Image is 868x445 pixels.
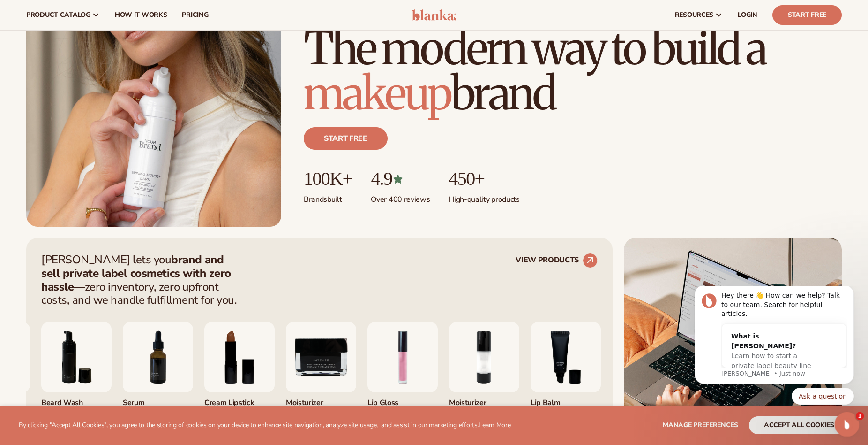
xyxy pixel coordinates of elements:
div: What is [PERSON_NAME]? [51,45,138,65]
img: Profile image for Lee [21,7,36,22]
span: resources [675,11,713,19]
iframe: Intercom notifications message [681,286,868,410]
p: High-quality products [449,189,519,205]
button: accept all cookies [749,416,849,434]
img: Collagen and retinol serum. [123,322,193,392]
img: Foaming beard wash. [41,322,112,392]
div: 8 / 9 [204,322,275,437]
div: Cream Lipstick [204,392,275,408]
img: Moisturizer. [286,322,356,392]
p: 100K+ [304,169,352,189]
div: 3 / 9 [531,322,601,437]
span: pricing [182,11,208,19]
div: 9 / 9 [286,322,356,437]
p: By clicking "Accept All Cookies", you agree to the storing of cookies on your device to enhance s... [19,422,511,430]
div: Moisturizer [286,392,356,408]
div: 7 / 9 [123,322,193,437]
strong: brand and sell private label cosmetics with zero hassle [41,252,231,294]
div: 2 / 9 [449,322,519,437]
span: Manage preferences [663,421,738,430]
span: LOGIN [738,11,757,19]
iframe: Intercom live chat [835,412,860,437]
p: 450+ [449,169,519,189]
p: 4.9 [371,169,430,189]
a: VIEW PRODUCTS [516,253,598,268]
div: Lip Balm [531,392,601,408]
div: 6 / 9 [41,322,112,437]
div: Hey there 👋 How can we help? Talk to our team. Search for helpful articles. [41,5,166,32]
button: Manage preferences [663,416,738,434]
div: Quick reply options [14,101,173,118]
button: Quick reply: Ask a question [111,101,173,118]
img: Moisturizing lotion. [449,322,519,392]
p: Brands built [304,189,352,205]
span: makeup [304,65,451,122]
img: Luxury cream lipstick. [204,322,275,392]
div: Serum [123,392,193,408]
div: Moisturizer [449,392,519,408]
span: Learn how to start a private label beauty line with [PERSON_NAME] [51,66,131,93]
img: logo [412,9,456,21]
h1: The modern way to build a brand [304,26,842,116]
a: Learn More [479,421,510,430]
img: Smoothing lip balm. [531,322,601,392]
span: product catalog [26,11,90,19]
img: Pink lip gloss. [367,322,438,392]
div: Beard Wash [41,392,112,408]
div: 1 / 9 [367,322,438,437]
div: Message content [41,5,166,82]
p: Over 400 reviews [371,189,430,205]
div: Lip Gloss [367,392,438,408]
p: [PERSON_NAME] lets you —zero inventory, zero upfront costs, and we handle fulfillment for you. [41,253,243,307]
a: Start free [304,127,388,150]
span: 1 [856,412,864,421]
a: Start Free [772,5,842,25]
div: What is [PERSON_NAME]?Learn how to start a private label beauty line with [PERSON_NAME] [41,38,147,102]
span: How It Works [115,11,167,19]
p: Message from Lee, sent Just now [41,83,166,92]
